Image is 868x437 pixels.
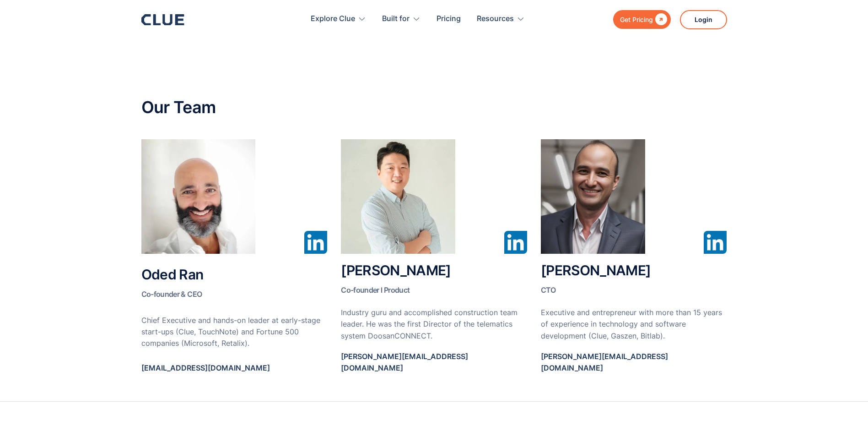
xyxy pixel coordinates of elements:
[541,351,727,374] p: [PERSON_NAME][EMAIL_ADDRESS][DOMAIN_NAME]
[141,98,727,117] h2: Our Team
[620,14,653,25] div: Get Pricing
[613,10,671,29] a: Get Pricing
[341,351,527,374] p: [PERSON_NAME][EMAIL_ADDRESS][DOMAIN_NAME]
[541,263,727,298] h2: [PERSON_NAME]
[141,362,328,383] a: [EMAIL_ADDRESS][DOMAIN_NAME]
[304,231,327,254] img: Linked In Icon
[341,307,527,342] p: Industry guru and accomplished construction team leader. He was the first Director of the telemat...
[341,351,527,383] a: [PERSON_NAME][EMAIL_ADDRESS][DOMAIN_NAME]
[311,5,355,33] div: Explore Clue
[141,362,328,374] p: [EMAIL_ADDRESS][DOMAIN_NAME]
[504,231,527,254] img: Linked In Icon
[141,139,256,254] img: Oded Ran Clue Insights CEO
[141,267,328,302] h2: Oded Ran
[541,307,727,342] p: Executive and entrepreneur with more than 15 years of experience in technology and software devel...
[653,14,667,25] div: 
[704,231,727,254] img: Linked In Icon
[541,285,555,295] span: CTO
[341,285,410,295] span: Co-founder l Product
[477,5,514,33] div: Resources
[541,351,727,383] a: [PERSON_NAME][EMAIL_ADDRESS][DOMAIN_NAME]
[141,290,202,299] span: Co-founder & CEO
[680,10,727,29] a: Login
[341,139,455,254] img: Jayden Change Clue Insights
[541,139,645,254] img: Rodrigo Mendez Clue Insights
[311,5,366,33] div: Explore Clue
[382,5,410,33] div: Built for
[382,5,421,33] div: Built for
[477,5,525,33] div: Resources
[437,5,461,33] a: Pricing
[341,263,527,298] h2: [PERSON_NAME]
[703,309,868,437] iframe: Chat Widget
[141,315,328,350] p: Chief Executive and hands-on leader at early-stage start-ups (Clue, TouchNote) and Fortune 500 co...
